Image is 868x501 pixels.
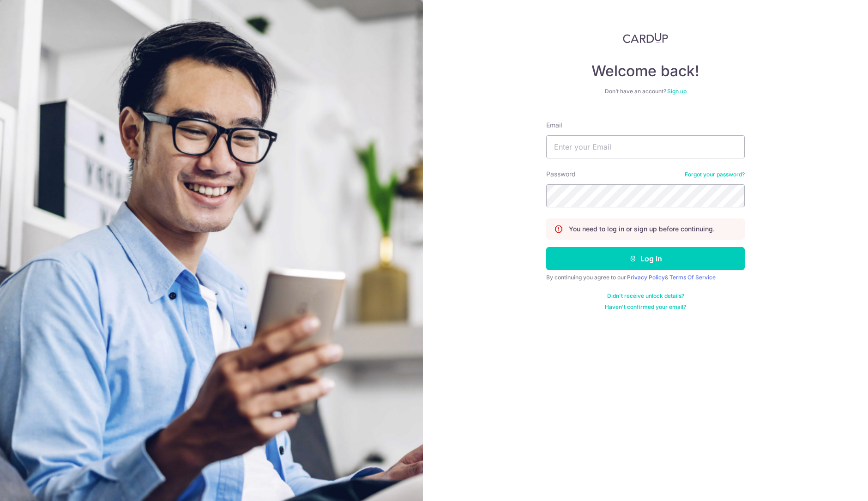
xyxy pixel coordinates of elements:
input: Enter your Email [546,135,745,158]
a: Terms Of Service [669,274,716,281]
a: Privacy Policy [627,274,665,281]
div: Don’t have an account? [546,88,745,95]
a: Haven't confirmed your email? [605,303,686,311]
a: Didn't receive unlock details? [607,292,684,300]
button: Log in [546,247,745,270]
label: Password [546,169,576,179]
p: You need to log in or sign up before continuing. [569,224,715,234]
a: Forgot your password? [685,171,745,178]
label: Email [546,121,562,130]
img: CardUp Logo [623,32,668,43]
a: Sign up [667,88,687,95]
h4: Welcome back! [546,62,745,80]
div: By continuing you agree to our & [546,274,745,281]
